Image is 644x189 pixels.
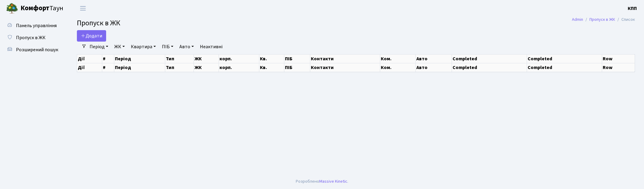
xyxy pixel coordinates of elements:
th: Row [602,54,635,63]
a: Пропуск в ЖК [589,16,615,23]
a: Неактивні [197,42,225,52]
th: Ком. [380,54,415,63]
th: Тип [165,54,194,63]
a: КПП [628,5,637,12]
th: Кв. [259,63,284,72]
th: ЖК [194,54,219,63]
span: Пропуск в ЖК [77,18,120,28]
a: Панель управління [3,20,63,32]
th: Тип [165,63,194,72]
th: Completed [527,54,602,63]
a: Massive Kinetic [319,178,347,184]
th: Контакти [310,63,380,72]
th: # [102,54,114,63]
b: КПП [628,5,637,12]
a: Пропуск в ЖК [3,32,63,44]
th: ПІБ [284,54,310,63]
a: Додати [77,30,106,42]
th: Період [114,63,165,72]
th: Completed [527,63,602,72]
span: Таун [21,3,63,14]
a: ПІБ [159,42,176,52]
button: Переключити навігацію [75,3,90,13]
div: Розроблено . [296,178,348,185]
nav: breadcrumb [563,13,644,26]
th: Період [114,54,165,63]
th: Авто [415,54,452,63]
span: Додати [81,33,102,39]
span: Пропуск в ЖК [16,34,46,41]
li: Список [615,16,635,23]
a: Розширений пошук [3,44,63,56]
th: Кв. [259,54,284,63]
a: ЖК [112,42,127,52]
th: Дії [77,54,102,63]
a: Період [87,42,111,52]
a: Квартира [128,42,158,52]
th: # [102,63,114,72]
th: Row [602,63,635,72]
img: logo.png [6,2,18,14]
span: Розширений пошук [16,46,58,53]
th: Дії [77,63,102,72]
th: ЖК [194,63,219,72]
th: Контакти [310,54,380,63]
th: корп. [219,54,259,63]
th: Completed [452,54,527,63]
a: Авто [177,42,196,52]
span: Панель управління [16,22,57,29]
th: корп. [219,63,259,72]
th: ПІБ [284,63,310,72]
a: Admin [572,16,583,23]
th: Completed [452,63,527,72]
b: Комфорт [21,3,49,13]
th: Авто [415,63,452,72]
th: Ком. [380,63,415,72]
